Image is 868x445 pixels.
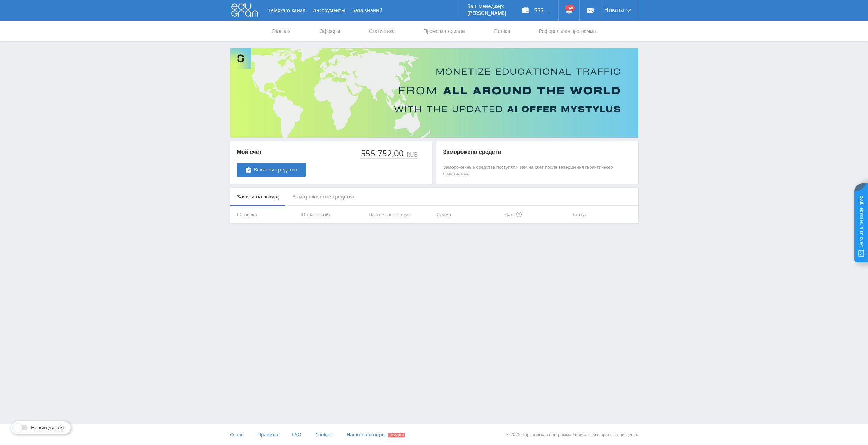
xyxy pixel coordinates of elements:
[298,206,366,223] th: ID транзакции
[230,188,286,206] div: Заявки на вывод
[360,148,405,158] div: 555 752,00
[230,48,638,138] img: Banner
[437,424,638,445] div: © 2025 Партнёрская программа Edugram. Все права защищены.
[388,433,405,437] span: Скидки
[443,164,618,177] p: Замороженные средства поступят к вам на счет после завершения гарантийного срока заказа
[366,206,434,223] th: Платежная система
[257,424,278,445] a: Правила
[237,163,306,177] a: Вывести средства
[254,167,297,173] span: Вывести средства
[319,21,341,41] a: Офферы
[538,21,597,41] a: Реферальная программа
[423,21,466,41] a: Промо-материалы
[347,424,405,445] a: Наши партнеры Скидки
[604,7,624,12] span: Никита
[292,431,301,438] span: FAQ
[286,188,361,206] div: Замороженные средства
[315,431,333,438] span: Cookies
[467,10,506,16] p: [PERSON_NAME]
[467,3,506,9] p: Ваш менеджер:
[347,431,386,438] span: Наши партнеры
[230,206,298,223] th: ID заявки
[493,21,511,41] a: Потоки
[502,206,570,223] th: Дата
[434,206,502,223] th: Сумма
[405,151,418,158] div: RUB
[570,206,638,223] th: Статус
[292,424,301,445] a: FAQ
[368,21,395,41] a: Статистика
[230,424,244,445] a: О нас
[237,148,306,156] p: Мой счет
[257,431,278,438] span: Правила
[230,431,244,438] span: О нас
[443,148,618,156] p: Заморожено средств
[31,425,66,430] span: Новый дизайн
[315,424,333,445] a: Cookies
[272,21,291,41] a: Главная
